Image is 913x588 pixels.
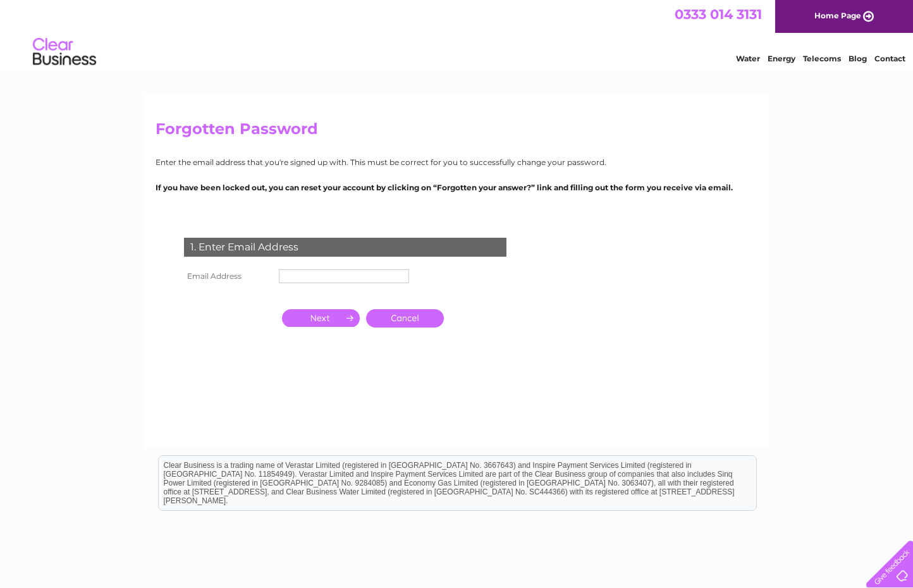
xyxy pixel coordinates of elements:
div: 1. Enter Email Address [184,238,506,257]
a: 0333 014 3131 [675,6,762,22]
div: Clear Business is a trading name of Verastar Limited (registered in [GEOGRAPHIC_DATA] No. 3667643... [159,7,756,61]
a: Blog [849,54,867,63]
p: If you have been locked out, you can reset your account by clicking on “Forgotten your answer?” l... [156,181,757,193]
img: logo.png [32,33,97,71]
a: Contact [874,54,905,63]
h2: Forgotten Password [156,120,757,144]
p: Enter the email address that you're signed up with. This must be correct for you to successfully ... [156,156,757,168]
a: Water [736,54,760,63]
th: Email Address [181,266,276,286]
a: Telecoms [803,54,841,63]
a: Cancel [366,309,444,328]
a: Energy [768,54,795,63]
